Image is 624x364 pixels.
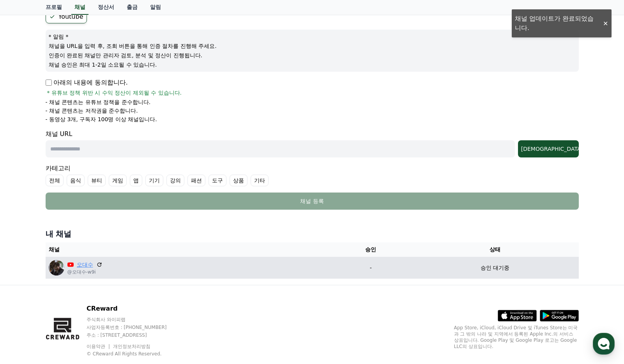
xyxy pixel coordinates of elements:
[46,129,579,157] div: 채널 URL
[187,175,205,186] label: 패션
[87,351,182,357] p: © CReward All Rights Reserved.
[521,145,576,153] div: [DEMOGRAPHIC_DATA]
[49,61,576,69] p: 채널 승인은 최대 1-2일 소요될 수 있습니다.
[333,264,408,272] p: -
[71,259,81,265] span: 대화
[2,247,51,267] a: 홈
[46,228,579,239] h4: 내 채널
[87,344,111,349] a: 이용약관
[120,259,130,265] span: 설정
[145,175,163,186] label: 기기
[412,242,579,257] th: 상태
[88,175,106,186] label: 뷰티
[49,42,576,50] p: 채널을 URL을 입력 후, 조회 버튼을 통해 인증 절차를 진행해 주세요.
[46,242,330,257] th: 채널
[46,175,64,186] label: 전체
[113,344,150,349] a: 개인정보처리방침
[166,175,184,186] label: 강의
[518,140,579,157] button: [DEMOGRAPHIC_DATA]
[87,332,182,338] p: 주소 : [STREET_ADDRESS]
[46,10,87,23] label: Youtube
[46,164,579,186] div: 카테고리
[67,269,103,275] p: @오대수-w9i
[251,175,269,186] label: 기타
[454,325,579,350] p: App Store, iCloud, iCloud Drive 및 iTunes Store는 미국과 그 밖의 나라 및 지역에서 등록된 Apple Inc.의 서비스 상표입니다. Goo...
[49,51,576,59] p: 인증이 완료된 채널만 관리자 검토, 분석 및 정산이 진행됩니다.
[77,261,93,269] a: 오대수
[481,264,509,272] p: 승인 대기중
[101,247,150,267] a: 설정
[130,175,142,186] label: 앱
[46,115,157,123] p: - 동영상 3개, 구독자 100명 이상 채널입니다.
[87,316,182,323] p: 주식회사 와이피랩
[46,107,138,115] p: - 채널 콘텐츠는 저작권을 준수합니다.
[230,175,247,186] label: 상품
[46,193,579,210] button: 채널 등록
[109,175,127,186] label: 게임
[46,98,151,106] p: - 채널 콘텐츠는 유튜브 정책을 준수합니다.
[330,242,412,257] th: 승인
[209,175,226,186] label: 도구
[61,197,563,205] div: 채널 등록
[49,260,64,276] img: 오대수
[47,89,182,97] span: * 유튜브 정책 위반 시 수익 정산이 제외될 수 있습니다.
[67,175,85,186] label: 음식
[87,304,182,313] p: CReward
[46,78,128,87] p: 아래의 내용에 동의합니다.
[87,324,182,330] p: 사업자등록번호 : [PHONE_NUMBER]
[51,247,101,267] a: 대화
[25,259,29,265] span: 홈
